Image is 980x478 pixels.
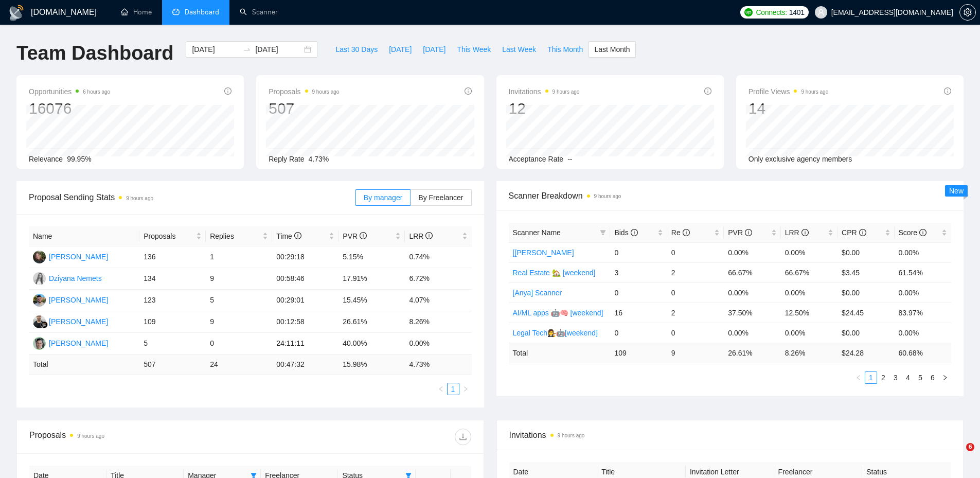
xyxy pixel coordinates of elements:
[33,294,46,307] img: AK
[312,89,340,95] time: 9 hours ago
[749,99,829,118] div: 14
[338,311,405,333] td: 26.61%
[206,290,272,311] td: 5
[49,294,108,306] div: [PERSON_NAME]
[756,7,787,18] span: Connects:
[139,246,206,268] td: 136
[33,315,46,328] img: FG
[801,89,828,95] time: 9 hours ago
[272,246,338,268] td: 00:29:18
[895,343,951,363] td: 60.68 %
[667,282,724,303] td: 0
[29,99,110,118] div: 16076
[594,193,621,199] time: 9 hours ago
[455,433,471,441] span: download
[338,290,405,311] td: 15.45%
[610,262,667,282] td: 3
[547,44,583,55] span: This Month
[33,252,108,260] a: HH[PERSON_NAME]
[49,273,102,284] div: Dziyana Nemets
[785,228,809,237] span: LRR
[513,329,598,337] a: Legal Tech👩‍⚖️🤖[weekend]
[594,44,630,55] span: Last Month
[838,343,894,363] td: $ 24.28
[451,41,496,58] button: This Week
[610,323,667,343] td: 0
[338,268,405,290] td: 17.91%
[33,274,102,282] a: DNDziyana Nemets
[49,251,108,262] div: [PERSON_NAME]
[724,343,780,363] td: 26.61 %
[272,290,338,311] td: 00:29:01
[895,282,951,303] td: 0.00%
[126,196,153,201] time: 9 hours ago
[610,343,667,363] td: 109
[589,41,635,58] button: Last Month
[927,372,938,383] a: 6
[598,225,608,240] span: filter
[513,289,562,297] a: [Anya] Scanner
[139,268,206,290] td: 134
[749,155,852,163] span: Only exclusive agency members
[269,99,339,118] div: 507
[704,87,711,95] span: info-circle
[338,355,405,375] td: 15.98 %
[29,191,355,204] span: Proposal Sending Stats
[49,316,108,327] div: [PERSON_NAME]
[789,7,805,18] span: 1401
[272,333,338,355] td: 24:11:11
[959,4,976,21] button: setting
[817,9,825,16] span: user
[926,371,939,384] li: 6
[724,303,780,323] td: 37.50%
[838,242,894,262] td: $0.00
[667,262,724,282] td: 2
[558,433,585,438] time: 9 hours ago
[838,262,894,282] td: $3.45
[243,45,251,54] span: swap-right
[255,44,302,55] input: End date
[724,242,780,262] td: 0.00%
[29,429,250,445] div: Proposals
[269,155,304,163] span: Reply Rate
[959,8,976,16] a: setting
[335,44,378,55] span: Last 30 Days
[206,268,272,290] td: 9
[513,228,561,237] span: Scanner Name
[67,155,91,163] span: 99.95%
[206,246,272,268] td: 1
[405,333,471,355] td: 0.00%
[667,343,724,363] td: 9
[895,242,951,262] td: 0.00%
[383,41,417,58] button: [DATE]
[224,87,231,95] span: info-circle
[944,87,951,95] span: info-circle
[859,229,866,236] span: info-circle
[838,323,894,343] td: $0.00
[667,323,724,343] td: 0
[895,303,951,323] td: 83.97%
[939,371,951,384] button: right
[49,338,108,349] div: [PERSON_NAME]
[33,295,108,304] a: AK[PERSON_NAME]
[139,355,206,375] td: 507
[513,269,596,277] a: Real Estate 🏡 [weekend]
[960,8,975,16] span: setting
[509,155,564,163] span: Acceptance Rate
[513,309,603,317] a: AI/ML apps 🤖🧠 [weekend]
[542,41,589,58] button: This Month
[139,226,206,246] th: Proposals
[842,228,866,237] span: CPR
[33,251,46,263] img: HH
[745,229,752,236] span: info-circle
[915,372,926,383] a: 5
[447,383,459,395] li: 1
[902,371,914,384] li: 4
[240,8,278,16] a: searchScanner
[631,229,638,236] span: info-circle
[838,282,894,303] td: $0.00
[425,232,433,239] span: info-circle
[206,226,272,246] th: Replies
[83,89,110,95] time: 6 hours ago
[409,232,433,240] span: LRR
